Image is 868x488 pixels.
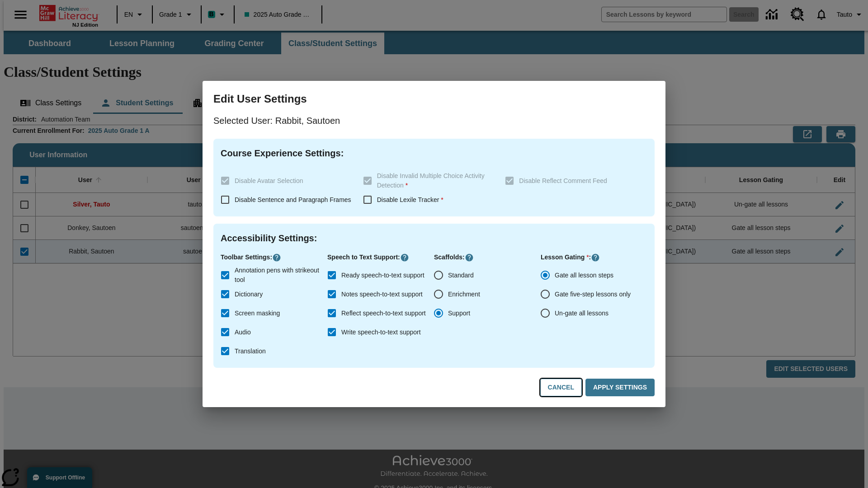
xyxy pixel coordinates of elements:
[377,196,443,203] span: Disable Lexile Tracker
[341,290,423,299] span: Notes speech-to-text support
[235,290,263,299] span: Dictionary
[213,113,655,128] p: Selected User: Rabbit, Sautoen
[221,146,647,160] h4: Course Experience Settings :
[235,177,303,184] span: Disable Avatar Selection
[235,266,320,285] span: Annotation pens with strikeout tool
[448,309,470,318] span: Support
[555,271,613,280] span: Gate all lesson steps
[341,271,425,280] span: Ready speech-to-text support
[500,171,640,190] label: These settings are specific to individual classes. To see these settings or make changes, please ...
[519,177,607,184] span: Disable Reflect Comment Feed
[235,196,351,203] span: Disable Sentence and Paragraph Frames
[540,379,582,396] button: Cancel
[221,253,327,262] p: Toolbar Settings :
[591,253,600,262] button: Click here to know more about
[448,271,474,280] span: Standard
[555,309,609,318] span: Un-gate all lessons
[272,253,281,262] button: Click here to know more about
[213,92,655,106] h3: Edit User Settings
[216,171,356,190] label: These settings are specific to individual classes. To see these settings or make changes, please ...
[400,253,409,262] button: Click here to know more about
[541,253,647,262] p: Lesson Gating :
[585,379,655,396] button: Apply Settings
[434,253,541,262] p: Scaffolds :
[555,290,631,299] span: Gate five-step lessons only
[341,309,426,318] span: Reflect speech-to-text support
[235,309,280,318] span: Screen masking
[235,328,251,337] span: Audio
[221,231,647,245] h4: Accessibility Settings :
[465,253,474,262] button: Click here to know more about
[377,172,485,189] span: Disable Invalid Multiple Choice Activity Detection
[358,171,498,190] label: These settings are specific to individual classes. To see these settings or make changes, please ...
[341,328,421,337] span: Write speech-to-text support
[327,253,434,262] p: Speech to Text Support :
[448,290,480,299] span: Enrichment
[235,347,266,356] span: Translation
